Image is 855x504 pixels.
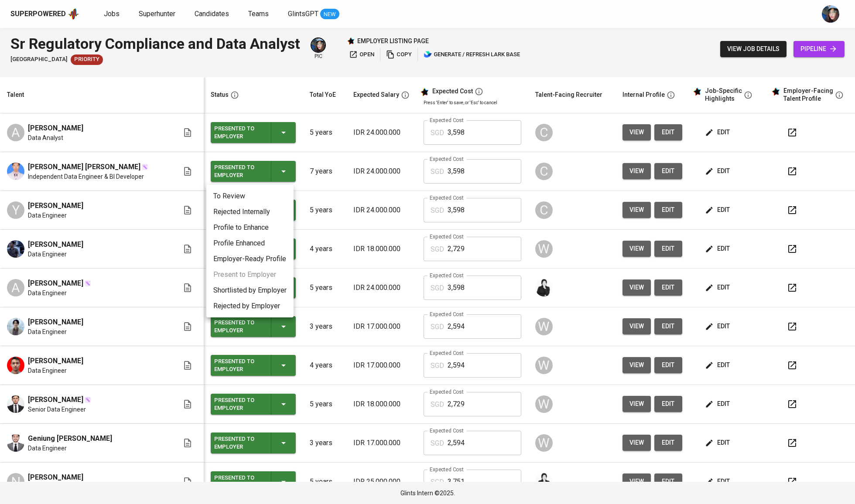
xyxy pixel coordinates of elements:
li: Rejected by Employer [206,298,294,314]
li: Rejected Internally [206,204,294,220]
li: Profile Enhanced [206,235,294,251]
li: Shortlisted by Employer [206,283,294,298]
li: To Review [206,188,294,204]
li: Employer-Ready Profile [206,251,294,267]
li: Profile to Enhance [206,220,294,235]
